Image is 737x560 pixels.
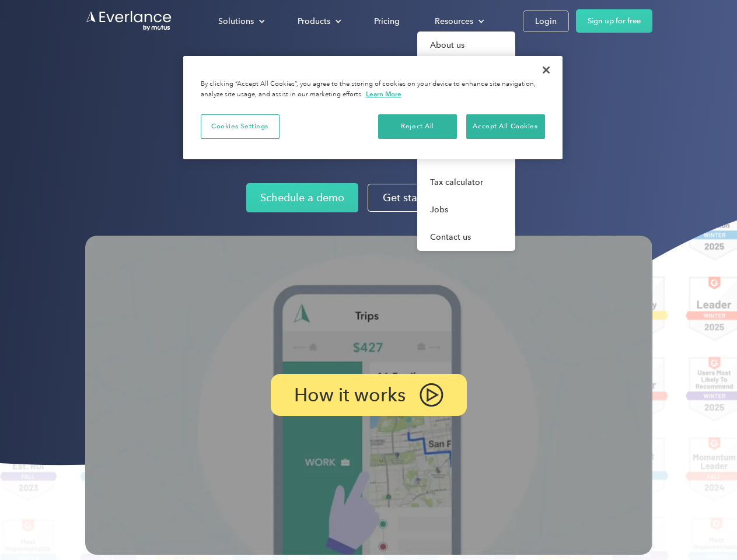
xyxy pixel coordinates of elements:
input: Submit [86,69,145,94]
a: Tax calculator [417,169,515,196]
a: More information about your privacy, opens in a new tab [366,90,401,98]
a: Jobs [417,196,515,223]
a: Go to homepage [85,10,173,32]
div: Solutions [207,11,274,32]
a: Get started for free [368,184,491,212]
div: Privacy [183,56,563,159]
button: Reject All [378,114,457,139]
div: Products [298,14,330,29]
div: Products [286,11,351,32]
div: Solutions [218,14,254,29]
div: By clicking “Accept All Cookies”, you agree to the storing of cookies on your device to enhance s... [201,79,545,100]
a: Contact us [417,223,515,251]
div: Cookie banner [183,56,563,159]
div: Pricing [374,14,400,29]
button: Close [533,57,559,83]
a: Pricing [362,11,411,32]
div: Resources [435,14,473,29]
nav: Resources [417,32,515,251]
a: Schedule a demo [246,183,358,212]
a: Sign up for free [576,9,652,33]
a: Login [523,10,569,32]
div: Resources [423,11,494,32]
div: Login [535,14,557,29]
button: Cookies Settings [201,114,280,139]
button: Accept All Cookies [466,114,545,139]
p: How it works [294,388,406,402]
a: About us [417,32,515,59]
